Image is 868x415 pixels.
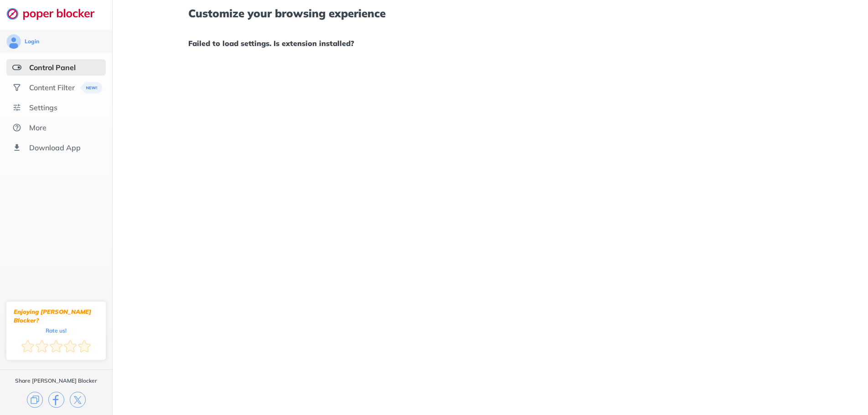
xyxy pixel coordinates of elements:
[188,37,793,49] h1: Failed to load settings. Is extension installed?
[12,83,21,92] img: social.svg
[29,103,57,112] div: Settings
[29,123,46,132] div: More
[6,7,104,20] img: logo-webpage.svg
[6,34,21,49] img: avatar.svg
[80,82,103,93] img: menuBanner.svg
[15,377,97,384] div: Share [PERSON_NAME] Blocker
[12,123,21,132] img: about.svg
[12,63,21,72] img: features-selected.svg
[188,7,793,19] h1: Customize your browsing experience
[29,63,76,72] div: Control Panel
[12,103,21,112] img: settings.svg
[48,392,64,408] img: facebook.svg
[29,83,75,92] div: Content Filter
[27,392,43,408] img: copy.svg
[14,307,98,325] div: Enjoying [PERSON_NAME] Blocker?
[29,143,81,152] div: Download App
[12,143,21,152] img: download-app.svg
[25,38,39,45] div: Login
[46,328,67,333] div: Rate us!
[70,392,86,408] img: x.svg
